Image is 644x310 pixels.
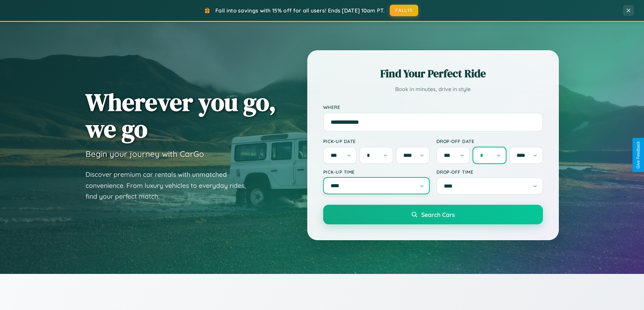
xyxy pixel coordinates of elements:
[323,205,543,224] button: Search Cars
[436,138,543,144] label: Drop-off Date
[323,104,543,110] label: Where
[215,7,385,14] span: Fall into savings with 15% off for all users! Ends [DATE] 10am PT.
[636,141,641,169] div: Give Feedback
[390,5,418,16] button: FALL15
[421,211,455,218] span: Search Cars
[323,138,430,144] label: Pick-up Date
[323,66,543,81] h2: Find Your Perfect Ride
[436,169,543,175] label: Drop-off Time
[86,149,204,159] h3: Begin your journey with CarGo
[86,169,255,202] p: Discover premium car rentals with unmatched convenience. From luxury vehicles to everyday rides, ...
[86,89,276,142] h1: Wherever you go, we go
[323,84,543,94] p: Book in minutes, drive in style
[323,169,430,175] label: Pick-up Time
